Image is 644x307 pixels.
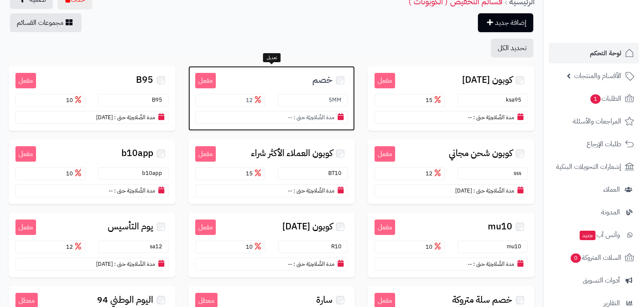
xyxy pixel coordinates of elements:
[603,184,620,196] span: العملاء
[549,202,639,223] a: المدونة
[293,260,334,268] small: مدة الصَّلاحِيَة حتى :
[426,243,443,251] span: 10
[586,12,636,30] img: logo-2.png
[574,70,621,82] span: الأقسام والمنتجات
[368,139,535,204] a: مفعل كوبون شحن مجاني sss 12 مدة الصَّلاحِيَة حتى : [DATE]
[583,274,620,286] span: أدوات التسويق
[66,96,83,104] span: 10
[142,169,166,177] small: b10app
[152,96,166,104] small: B95
[293,113,334,121] small: مدة الصَّلاحِيَة حتى :
[579,229,620,241] span: وآتس آب
[121,148,153,158] span: b10app
[426,169,443,178] span: 12
[375,73,395,89] small: مفعل
[150,242,166,250] small: sa12
[66,169,83,178] span: 10
[96,113,113,121] span: [DATE]
[9,139,175,204] a: مفعل b10app b10app 10 مدة الصَّلاحِيَة حتى : --
[375,220,395,235] small: مفعل
[188,66,355,131] a: مفعل خصم 5MM 12 مدة الصَّلاحِيَة حتى : --
[455,187,472,195] span: [DATE]
[590,47,621,59] span: لوحة التحكم
[10,13,82,32] a: مجموعات القسائم
[288,260,292,268] span: --
[549,157,639,177] a: إشعارات التحويلات البنكية
[263,53,281,63] div: تعديل
[590,94,601,104] span: 1
[426,96,443,104] span: 15
[108,222,153,232] span: يوم التأسيس
[549,270,639,291] a: أدوات التسويق
[556,161,621,173] span: إشعارات التحويلات البنكية
[514,169,526,177] small: sss
[468,113,472,121] span: --
[473,113,514,121] small: مدة الصَّلاحِيَة حتى :
[316,295,333,305] span: سارة
[491,39,533,57] button: تحديد الكل
[195,73,216,89] small: مفعل
[549,134,639,154] a: طلبات الإرجاع
[449,148,512,158] span: كوبون شحن مجاني
[570,253,581,263] span: 0
[136,75,153,85] span: B95
[462,75,512,85] span: كوبون [DATE]
[251,148,333,158] span: كوبون العملاء الأكثر شراء
[549,88,639,109] a: الطلبات1
[601,206,620,218] span: المدونة
[282,222,333,232] span: كوبون [DATE]
[288,187,292,195] span: --
[590,93,621,105] span: الطلبات
[15,73,36,89] small: مفعل
[15,220,36,235] small: مفعل
[15,146,36,162] small: مفعل
[9,213,175,277] a: مفعل يوم التأسيس sa12 12 مدة الصَّلاحِيَة حتى : [DATE]
[549,225,639,245] a: وآتس آبجديد
[246,96,263,104] span: 12
[368,66,535,131] a: مفعل كوبون [DATE] ksa95 15 مدة الصَّلاحِيَة حتى : --
[329,96,346,104] small: 5MM
[97,295,153,305] span: اليوم الوطني 94
[368,213,535,277] a: مفعل mu10 mu10 10 مدة الصَّلاحِيَة حتى : --
[473,260,514,268] small: مدة الصَّلاحِيَة حتى :
[452,295,512,305] span: خصم سلة متروكة
[375,146,395,162] small: مفعل
[246,169,263,178] span: 15
[507,242,526,250] small: mu10
[331,242,346,250] small: R10
[549,179,639,200] a: العملاء
[478,13,533,32] a: إضافة جديد
[114,187,155,195] small: مدة الصَّلاحِيَة حتى :
[570,252,621,264] span: السلات المتروكة
[506,96,526,104] small: ksa95
[549,111,639,132] a: المراجعات والأسئلة
[328,169,346,177] small: BT10
[109,187,113,195] span: --
[9,66,175,131] a: مفعل B95 B95 10 مدة الصَّلاحِيَة حتى : [DATE]
[473,187,514,195] small: مدة الصَّلاحِيَة حتى :
[114,113,155,121] small: مدة الصَّلاحِيَة حتى :
[96,260,113,268] span: [DATE]
[188,213,355,277] a: مفعل كوبون [DATE] R10 10 مدة الصَّلاحِيَة حتى : --
[580,231,596,240] span: جديد
[188,139,355,204] a: مفعل كوبون العملاء الأكثر شراء BT10 15 مدة الصَّلاحِيَة حتى : --
[195,146,216,162] small: مفعل
[66,243,83,251] span: 12
[488,222,512,232] span: mu10
[573,115,621,127] span: المراجعات والأسئلة
[549,247,639,268] a: السلات المتروكة0
[114,260,155,268] small: مدة الصَّلاحِيَة حتى :
[195,220,216,235] small: مفعل
[468,260,472,268] span: --
[288,113,292,121] span: --
[549,43,639,63] a: لوحة التحكم
[293,187,334,195] small: مدة الصَّلاحِيَة حتى :
[246,243,263,251] span: 10
[587,138,621,150] span: طلبات الإرجاع
[312,75,333,85] span: خصم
